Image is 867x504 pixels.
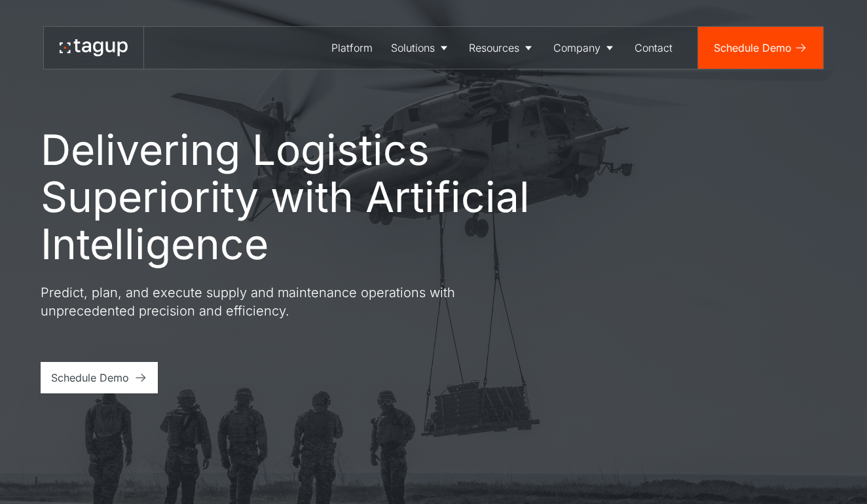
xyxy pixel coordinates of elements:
a: Contact [625,27,682,69]
a: Resources [460,27,544,69]
div: Solutions [391,40,435,56]
div: Platform [331,40,373,56]
div: Schedule Demo [51,370,129,386]
div: Company [553,40,600,56]
a: Platform [322,27,382,69]
h1: Delivering Logistics Superiority with Artificial Intelligence [41,126,591,268]
a: Company [544,27,625,69]
div: Resources [469,40,519,56]
div: Contact [635,40,673,56]
div: Schedule Demo [714,40,792,56]
a: Schedule Demo [698,27,823,69]
a: Schedule Demo [41,362,158,393]
p: Predict, plan, and execute supply and maintenance operations with unprecedented precision and eff... [41,283,512,320]
a: Solutions [382,27,460,69]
